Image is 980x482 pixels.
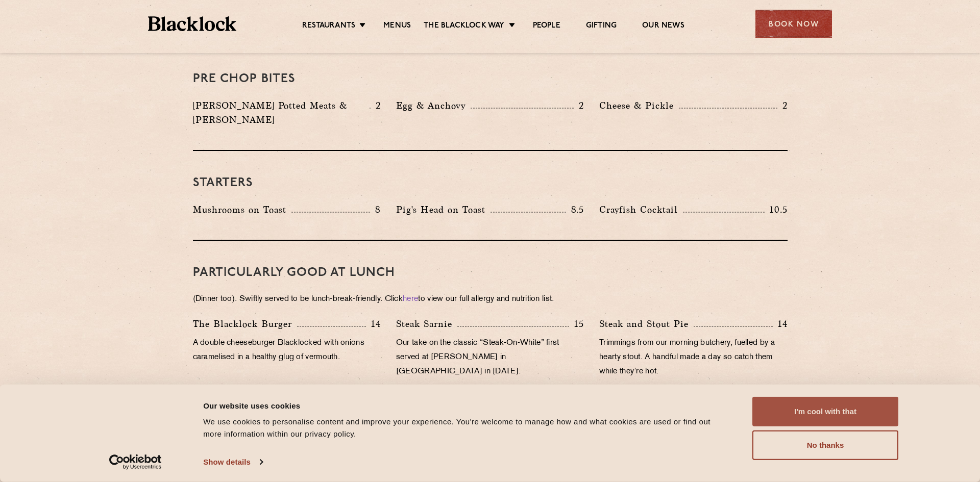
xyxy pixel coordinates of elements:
[193,317,297,331] p: The Blacklock Burger
[599,202,683,217] p: Crayfish Cocktail
[599,317,694,331] p: Steak and Stout Pie
[765,203,787,216] p: 10.5
[193,336,381,365] p: A double cheeseburger Blacklocked with onions caramelised in a healthy glug of vermouth.
[396,336,584,379] p: Our take on the classic “Steak-On-White” first served at [PERSON_NAME] in [GEOGRAPHIC_DATA] in [D...
[193,202,291,217] p: Mushrooms on Toast
[193,292,788,307] p: (Dinner too). Swiftly served to be lunch-break-friendly. Click to view our full allergy and nutri...
[203,399,729,412] div: Our website uses cookies
[383,21,411,32] a: Menus
[586,21,617,32] a: Gifting
[396,317,457,331] p: Steak Sarnie
[396,98,471,113] p: Egg & Anchovy
[752,397,898,426] button: I'm cool with that
[203,454,262,470] a: Show details
[370,203,381,216] p: 8
[424,21,504,32] a: The Blacklock Way
[752,430,898,460] button: No thanks
[193,266,788,280] h3: PARTICULARLY GOOD AT LUNCH
[777,99,788,112] p: 2
[599,336,787,379] p: Trimmings from our morning butchery, fuelled by a hearty stout. A handful made a day so catch the...
[302,21,355,32] a: Restaurants
[203,416,729,440] div: We use cookies to personalise content and improve your experience. You're welcome to manage how a...
[755,10,832,38] div: Book Now
[533,21,560,32] a: People
[566,203,584,216] p: 8.5
[642,21,684,32] a: Our News
[366,317,381,331] p: 14
[396,202,491,217] p: Pig's Head on Toast
[403,295,418,303] a: here
[569,317,584,331] p: 15
[599,98,679,113] p: Cheese & Pickle
[371,99,381,112] p: 2
[574,99,584,112] p: 2
[148,16,236,31] img: BL_Textured_Logo-footer-cropped.svg
[193,176,788,190] h3: Starters
[91,454,180,470] a: Usercentrics Cookiebot - opens in a new window
[773,317,788,331] p: 14
[193,72,788,86] h3: Pre Chop Bites
[193,98,370,127] p: [PERSON_NAME] Potted Meats & [PERSON_NAME]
